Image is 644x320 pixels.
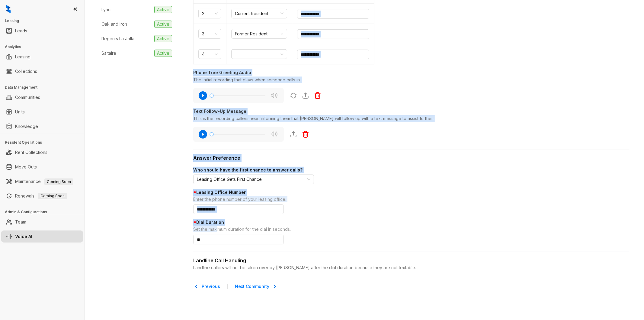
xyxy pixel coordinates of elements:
a: Move Outs [15,161,37,173]
li: Collections [1,65,83,77]
img: logo [6,5,11,13]
div: Who should have the first chance to answer calls? [193,167,630,173]
li: Renewals [1,190,83,202]
li: Leasing [1,51,83,63]
li: Maintenance [1,175,83,188]
a: Collections [15,65,37,77]
li: Leads [1,25,83,37]
a: Knowledge [15,120,38,132]
span: Active [154,50,172,57]
div: The initial recording that plays when someone calls in. [193,77,630,83]
span: Former Resident [235,29,284,38]
h3: Analytics [5,44,84,50]
div: Leasing Office Number [193,189,630,196]
span: 4 [202,50,218,59]
span: 3 [202,29,218,38]
a: Communities [15,91,40,103]
span: Current Resident [235,9,284,18]
li: Communities [1,91,83,103]
div: Answer Preference [193,154,630,162]
a: Leads [15,25,27,37]
a: RenewalsComing Soon [15,190,67,202]
span: Leasing Office Gets First Chance [197,175,310,184]
span: Coming Soon [44,178,73,185]
h3: Leasing [5,18,84,24]
span: Active [154,6,172,13]
a: Rent Collections [15,146,47,158]
div: Dial Duration [193,219,630,226]
li: Team [1,216,83,228]
a: Voice AI [15,230,32,243]
div: Text Follow-Up Message [193,108,630,115]
span: Active [154,21,172,28]
a: Leasing [15,51,30,63]
div: Saltaire [101,50,116,57]
span: Active [154,35,172,42]
h3: Data Management [5,85,84,90]
li: Rent Collections [1,146,83,158]
div: Regents La Jolla [101,35,134,42]
div: Previous [193,283,220,290]
h3: Resident Operations [5,140,84,145]
div: Oak and Iron [101,21,127,28]
a: Units [15,106,25,118]
div: Phone Tree Greeting Audio [193,69,630,76]
div: Set the maximum duration for the dial in seconds. [193,226,630,233]
div: Landline callers will not be taken over by [PERSON_NAME] after the dial duration because they are... [193,264,630,271]
span: 2 [202,9,218,18]
div: This is the recording callers hear, informing them that [PERSON_NAME] will follow up with a text ... [193,115,630,122]
div: Landline Call Handling [193,257,630,264]
h3: Admin & Configurations [5,209,84,215]
li: Move Outs [1,161,83,173]
div: Next Community [235,283,278,290]
a: Team [15,216,26,228]
li: Voice AI [1,230,83,243]
div: Lyric [101,6,111,13]
div: Enter the phone number of your leasing office. [193,196,630,204]
li: Knowledge [1,120,83,132]
span: Coming Soon [38,193,67,199]
li: Units [1,106,83,118]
